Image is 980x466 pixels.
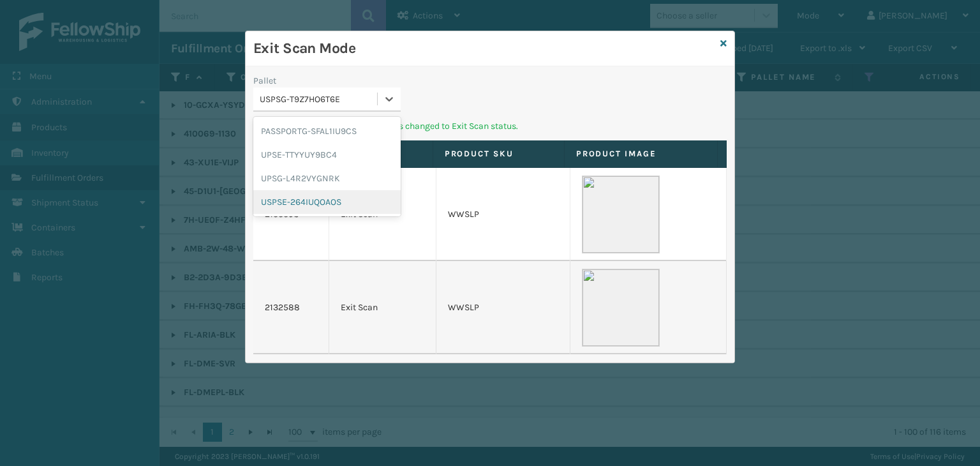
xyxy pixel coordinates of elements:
[253,39,715,58] h3: Exit Scan Mode
[582,269,660,347] img: 51104088640_40f294f443_o-scaled-700x700.jpg
[436,261,570,354] td: WWSLP
[253,167,401,190] div: UPSG-L4R2VYGNRK
[265,301,300,314] a: 2132588
[253,190,401,214] div: USPSE-264IUQOAOS
[253,74,276,87] label: Pallet
[260,93,378,106] div: USPSG-T9Z7HO6T6E
[445,148,553,160] label: Product SKU
[576,148,706,160] label: Product Image
[253,143,401,167] div: UPSE-TTYYUY9BC4
[253,119,727,133] p: Pallet scanned and Fulfillment Orders changed to Exit Scan status.
[582,176,660,253] img: 51104088640_40f294f443_o-scaled-700x700.jpg
[329,261,436,354] td: Exit Scan
[253,119,401,143] div: PASSPORTG-SFAL1IU9CS
[436,168,570,261] td: WWSLP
